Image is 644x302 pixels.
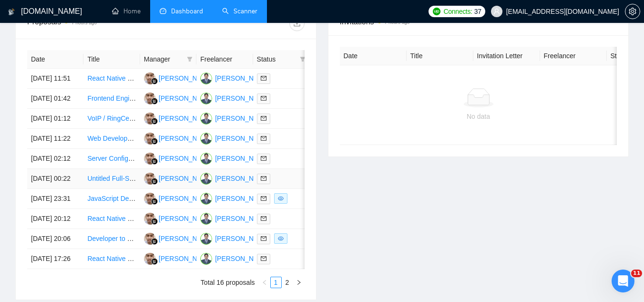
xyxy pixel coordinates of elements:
[261,115,266,121] span: mail
[151,98,158,104] img: gigradar-bm.png
[474,6,481,17] span: 37
[15,98,149,135] div: Thanks for reaching out! We can offer a one-time extension for a 1 week to give you more time. Wo...
[222,7,257,15] a: searchScanner
[187,56,193,62] span: filter
[171,7,203,15] span: Dashboard
[200,133,212,145] img: MA
[87,215,235,222] a: React Native Developer with Plaid API Experience
[200,193,212,205] img: MA
[200,254,327,262] a: MA[PERSON_NAME] [PERSON_NAME]
[46,5,108,12] h1: [PERSON_NAME]
[196,50,253,69] th: Freelancer
[200,154,327,162] a: MA[PERSON_NAME] [PERSON_NAME]
[290,20,304,27] span: download
[83,50,140,69] th: Title
[215,233,327,244] div: [PERSON_NAME] [PERSON_NAME]
[87,235,213,242] a: Developer to create roof estimate web app
[200,253,212,265] img: MA
[87,74,235,82] a: React Native Developer for BuddyBoss App Setup
[167,4,184,21] div: Close
[144,194,214,202] a: AI[PERSON_NAME]
[215,173,327,184] div: [PERSON_NAME] [PERSON_NAME]
[144,114,214,122] a: AI[PERSON_NAME]
[87,195,275,202] a: JavaScript Developer for SuiteDash Webhook & API Integration
[6,4,24,22] button: go back
[27,16,166,31] div: Proposals
[215,113,327,124] div: [PERSON_NAME] [PERSON_NAME]
[261,75,266,81] span: mail
[261,135,266,141] span: mail
[83,89,140,109] td: Frontend Engineer for React Web Application
[289,16,305,31] button: download
[144,234,214,242] a: AI[PERSON_NAME]
[151,118,158,125] img: gigradar-bm.png
[15,183,149,229] div: Thanks for reaching out! Subscription for is extended till [DATE]. Please let me know if there is...
[87,115,319,122] a: VoIP / RingCentral Integration Engineer — Real-Time Audio Routing Prototype
[123,154,175,164] div: yes, thank you!
[144,74,214,82] a: AI[PERSON_NAME]
[200,153,212,165] img: MA
[160,8,166,14] span: dashboard
[87,94,221,102] a: Frontend Engineer for React Web Application
[8,92,183,148] div: Iryna says…
[144,214,214,222] a: AI[PERSON_NAME]
[159,193,214,204] div: [PERSON_NAME]
[298,52,307,66] span: filter
[625,4,640,19] button: setting
[159,173,214,184] div: [PERSON_NAME]
[144,93,156,104] img: AI
[83,149,140,169] td: Server Configuration for Dialogflow CX and WhatsApp Integration
[140,50,196,69] th: Manager
[164,225,179,240] button: Send a message…
[144,193,156,205] img: AI
[261,256,266,261] span: mail
[215,213,327,224] div: [PERSON_NAME] [PERSON_NAME]
[61,229,68,237] button: Start recording
[625,8,640,15] span: setting
[159,93,214,104] div: [PERSON_NAME]
[293,277,305,288] li: Next Page
[83,69,140,89] td: React Native Developer for BuddyBoss App Setup
[144,254,214,262] a: AI[PERSON_NAME]
[144,113,156,125] img: AI
[185,52,194,66] span: filter
[200,114,327,122] a: MA[PERSON_NAME] [PERSON_NAME]
[15,229,22,237] button: Upload attachment
[151,198,158,205] img: gigradar-bm.png
[270,277,282,288] li: 1
[151,78,158,84] img: gigradar-bm.png
[159,153,214,164] div: [PERSON_NAME]
[159,133,214,144] div: [PERSON_NAME]
[87,155,281,162] a: Server Configuration for Dialogflow CX and WhatsApp Integration
[87,135,200,142] a: Web Developer Needed for Bug Fixes
[278,236,284,241] span: eye
[83,249,140,269] td: React Native Developer for PWA Conversion
[27,209,83,229] td: [DATE] 20:12
[8,209,183,225] textarea: Message…
[151,178,158,185] img: gigradar-bm.png
[27,129,83,149] td: [DATE] 11:22
[433,8,440,15] img: upwork-logo.png
[493,8,500,15] span: user
[41,22,163,31] div: joined the conversation
[200,93,212,104] img: MA
[144,173,156,185] img: AI
[46,12,89,21] p: Active 3h ago
[144,154,214,162] a: AI[PERSON_NAME]
[72,20,97,25] time: 7 hours ago
[215,73,327,83] div: [PERSON_NAME] [PERSON_NAME]
[262,280,267,285] span: left
[200,213,212,225] img: MA
[27,229,83,249] td: [DATE] 20:06
[261,95,266,101] span: mail
[200,74,327,82] a: MA[PERSON_NAME] [PERSON_NAME]
[296,280,302,285] span: right
[282,277,293,288] a: 2
[144,233,156,245] img: AI
[8,20,183,42] div: Iryna says…
[261,236,266,241] span: mail
[271,277,281,288] a: 1
[631,270,642,277] span: 11
[201,277,255,288] li: Total 16 proposals
[259,277,270,288] li: Previous Page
